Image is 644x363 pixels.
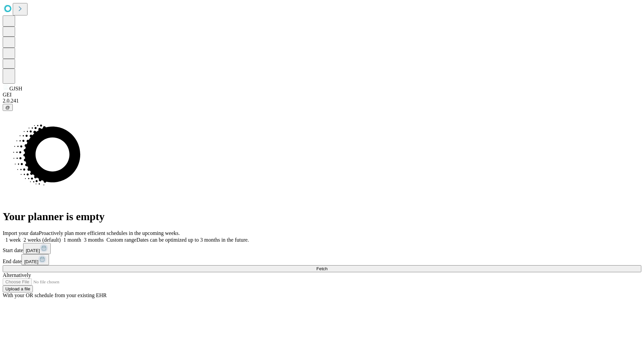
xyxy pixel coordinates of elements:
span: @ [5,105,10,110]
button: [DATE] [21,254,49,265]
div: End date [3,254,641,265]
button: Upload a file [3,285,33,292]
div: Start date [3,243,641,254]
span: With your OR schedule from your existing EHR [3,292,107,298]
span: GJSH [9,86,22,91]
span: Alternatively [3,272,31,278]
span: Fetch [316,266,327,271]
button: @ [3,104,13,111]
h1: Your planner is empty [3,210,641,223]
span: Proactively plan more efficient schedules in the upcoming weeks. [39,230,180,236]
span: Dates can be optimized up to 3 months in the future. [137,237,249,243]
span: [DATE] [26,248,40,253]
span: [DATE] [24,259,38,264]
span: Import your data [3,230,39,236]
div: GEI [3,92,641,98]
span: 3 months [84,237,104,243]
span: 2 weeks (default) [23,237,61,243]
button: [DATE] [23,243,51,254]
span: 1 week [5,237,21,243]
span: Custom range [106,237,136,243]
span: 1 month [63,237,81,243]
button: Fetch [3,265,641,272]
div: 2.0.241 [3,98,641,104]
